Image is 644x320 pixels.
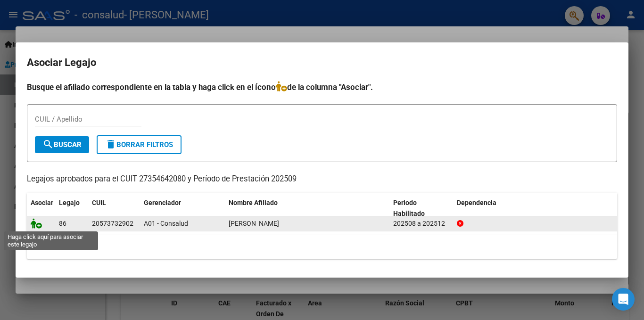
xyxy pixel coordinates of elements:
div: 1 registros [27,235,617,259]
span: Gerenciador [144,199,181,206]
button: Buscar [35,136,89,153]
span: 86 [59,220,66,227]
span: Buscar [42,140,82,149]
datatable-header-cell: Dependencia [453,193,618,224]
span: A01 - Consalud [144,220,188,227]
p: Legajos aprobados para el CUIT 27354642080 y Período de Prestación 202509 [27,173,617,185]
datatable-header-cell: Nombre Afiliado [225,193,389,224]
div: Open Intercom Messenger [612,288,635,311]
button: Borrar Filtros [97,135,182,154]
datatable-header-cell: Asociar [27,193,55,224]
span: Dependencia [457,199,496,206]
span: CUIL [92,199,106,206]
span: Asociar [31,199,53,206]
div: 202508 a 202512 [393,218,449,229]
div: 20573732902 [92,218,133,229]
span: Borrar Filtros [105,140,173,149]
h4: Busque el afiliado correspondiente en la tabla y haga click en el ícono de la columna "Asociar". [27,81,617,93]
datatable-header-cell: CUIL [88,193,140,224]
datatable-header-cell: Periodo Habilitado [389,193,453,224]
span: Periodo Habilitado [393,199,425,217]
mat-icon: search [42,139,54,150]
span: VIEITES GONZALO LIONEL [229,220,279,227]
span: Nombre Afiliado [229,199,278,206]
span: Legajo [59,199,80,206]
h2: Asociar Legajo [27,54,617,72]
mat-icon: delete [105,139,116,150]
datatable-header-cell: Legajo [55,193,88,224]
datatable-header-cell: Gerenciador [140,193,225,224]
